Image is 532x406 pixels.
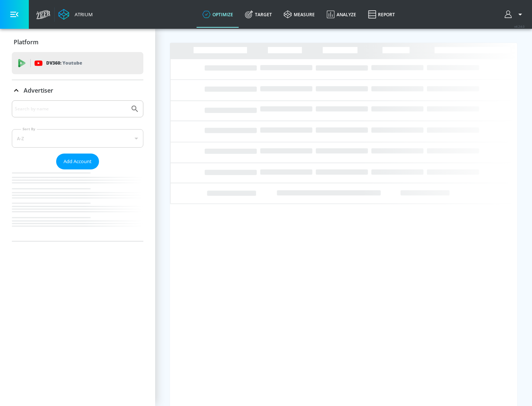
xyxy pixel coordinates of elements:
[12,32,143,52] div: Platform
[58,9,93,20] a: Atrium
[15,104,127,114] input: Search by name
[278,1,321,28] a: measure
[12,169,143,241] nav: list of Advertiser
[64,157,92,166] span: Add Account
[56,154,99,169] button: Add Account
[46,59,82,67] p: DV360:
[321,1,362,28] a: Analyze
[14,38,38,46] p: Platform
[12,52,143,74] div: DV360: Youtube
[21,127,37,131] label: Sort By
[514,24,525,28] span: v 4.24.0
[12,129,143,148] div: A-Z
[62,59,82,67] p: Youtube
[12,80,143,101] div: Advertiser
[24,86,53,94] p: Advertiser
[239,1,278,28] a: Target
[12,100,143,241] div: Advertiser
[362,1,401,28] a: Report
[72,11,93,18] div: Atrium
[197,1,239,28] a: optimize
